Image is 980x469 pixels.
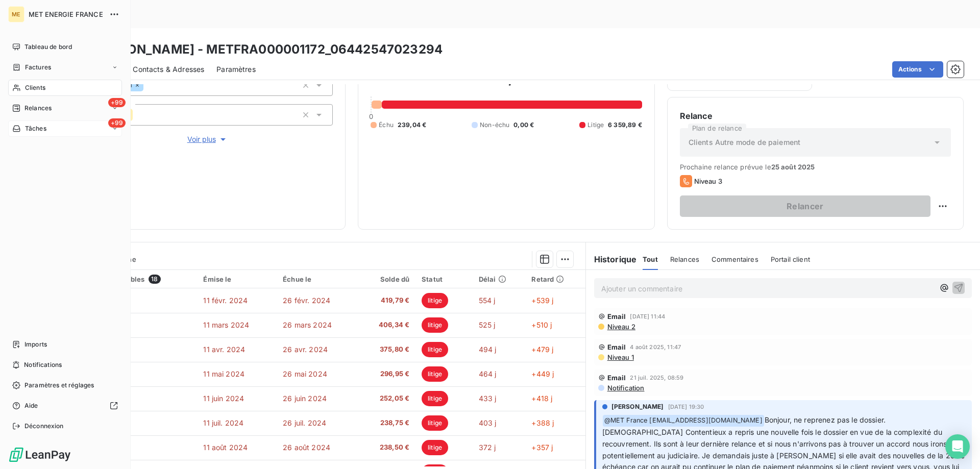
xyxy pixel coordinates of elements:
span: Email [607,343,626,351]
img: Logo LeanPay [8,447,71,463]
span: 11 avr. 2024 [203,345,245,354]
span: Non-échu [480,120,509,130]
span: Paramètres [216,64,256,75]
span: Déconnexion [24,422,64,431]
span: Imports [24,340,47,349]
span: 26 juil. 2024 [283,418,326,427]
div: Solde dû [364,275,409,283]
span: 11 juil. 2024 [203,418,243,427]
span: 26 mai 2024 [283,369,327,378]
span: Factures [25,63,51,72]
span: 375,80 € [364,344,409,355]
span: Tableau de bord [24,42,72,52]
span: 26 mars 2024 [283,320,332,329]
span: Niveau 1 [606,353,634,361]
a: +99Relances [8,100,122,116]
div: Pièces comptables [81,275,191,284]
span: +388 j [531,418,554,427]
span: Email [607,312,626,320]
span: Clients [25,83,45,92]
span: Relances [24,104,52,113]
span: [DATE] 11:44 [630,313,665,319]
span: +99 [108,118,126,128]
span: Relances [670,255,699,263]
span: Commentaires [712,255,758,263]
span: 25 août 2025 [771,163,815,171]
span: Tout [643,255,658,263]
a: Tableau de bord [8,39,122,55]
span: 4 août 2025, 11:47 [630,344,681,350]
span: litige [422,293,448,308]
span: 464 j [479,369,497,378]
span: 0,00 € [513,120,534,130]
span: 6 359,89 € [608,120,642,130]
span: +539 j [531,296,553,305]
div: Open Intercom Messenger [945,434,970,459]
span: Litige [587,120,604,130]
span: +418 j [531,394,552,403]
span: 21 juil. 2025, 08:59 [630,375,683,381]
span: Niveau 3 [694,177,722,185]
span: 406,34 € [364,320,409,330]
span: 11 mai 2024 [203,369,244,378]
span: Tâches [25,124,46,133]
h6: Historique [586,253,637,265]
span: Échu [379,120,394,130]
div: Échue le [283,275,352,283]
span: 239,04 € [398,120,426,130]
span: litige [422,342,448,357]
span: [PERSON_NAME] [611,402,664,411]
span: 296,95 € [364,369,409,379]
h6: Relance [680,110,951,122]
button: Relancer [680,195,930,217]
span: 26 avr. 2024 [283,345,328,354]
span: Clients Autre mode de paiement [689,137,801,147]
span: Prochaine relance prévue le [680,163,951,171]
div: Émise le [203,275,271,283]
button: Actions [892,61,943,78]
span: +99 [108,98,126,107]
span: Contacts & Adresses [133,64,204,75]
div: Délai [479,275,520,283]
span: @ MET France [EMAIL_ADDRESS][DOMAIN_NAME] [603,415,764,427]
a: Factures [8,59,122,76]
span: 554 j [479,296,496,305]
span: 238,50 € [364,442,409,453]
span: 419,79 € [364,295,409,306]
span: 11 août 2024 [203,443,248,452]
span: litige [422,366,448,382]
span: +510 j [531,320,552,329]
div: Retard [531,275,579,283]
span: Notification [606,384,645,392]
span: 26 févr. 2024 [283,296,330,305]
span: +357 j [531,443,553,452]
a: Imports [8,336,122,353]
span: 11 mars 2024 [203,320,249,329]
span: 18 [149,275,160,284]
span: 11 févr. 2024 [203,296,248,305]
span: 372 j [479,443,496,452]
input: Ajouter une valeur [143,81,152,90]
span: Niveau 2 [606,323,635,331]
a: Paramètres et réglages [8,377,122,393]
span: +479 j [531,345,553,354]
span: Portail client [771,255,810,263]
span: Notifications [24,360,62,369]
div: Statut [422,275,467,283]
span: Paramètres et réglages [24,381,94,390]
span: 0 [369,112,373,120]
span: [DATE] 19:30 [668,404,704,410]
span: 252,05 € [364,393,409,404]
span: 525 j [479,320,496,329]
span: 26 août 2024 [283,443,330,452]
span: 494 j [479,345,497,354]
button: Voir plus [82,134,333,145]
span: Voir plus [187,134,228,144]
span: litige [422,415,448,431]
a: +99Tâches [8,120,122,137]
span: litige [422,440,448,455]
input: Ajouter une valeur [133,110,141,119]
a: Clients [8,80,122,96]
a: Aide [8,398,122,414]
span: 238,75 € [364,418,409,428]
